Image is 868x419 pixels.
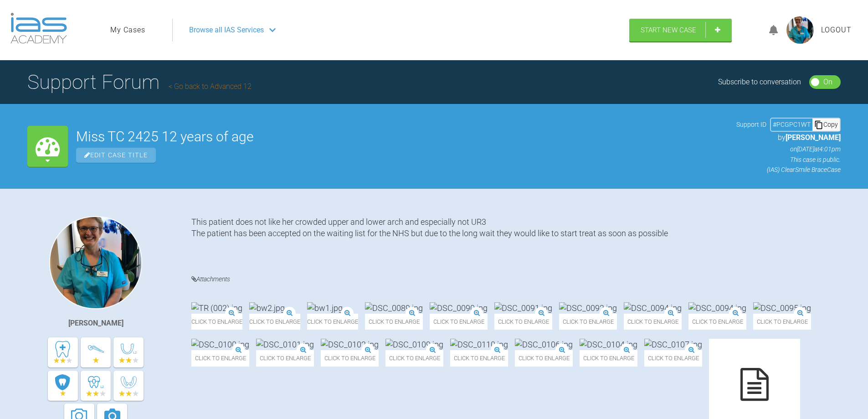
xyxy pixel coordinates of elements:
[771,119,812,129] div: # PCGPC1WT
[256,350,314,366] span: Click to enlarge
[644,339,702,350] img: DSC_0107.jpg
[321,339,379,350] img: DSC_0102.jpg
[450,350,508,366] span: Click to enlarge
[641,26,696,34] span: Start New Case
[515,350,573,366] span: Click to enlarge
[191,350,249,366] span: Click to enlarge
[580,350,637,366] span: Click to enlarge
[189,24,264,36] span: Browse all IAS Services
[76,148,156,163] span: Edit Case Title
[718,76,801,88] div: Subscribe to conversation
[629,19,732,41] a: Start New Case
[786,16,814,44] img: profile.png
[365,302,423,314] img: DSC_0089.jpg
[191,302,242,314] img: TR (002).jpg
[76,130,728,144] h2: Miss TC 2425 12 years of age
[430,302,488,314] img: DSC_0090.jpg
[191,339,249,350] img: DSC_0100.jpg
[430,314,488,330] span: Click to enlarge
[559,302,617,314] img: DSC_0092.jpg
[821,24,852,36] a: Logout
[823,76,832,88] div: On
[644,350,702,366] span: Click to enlarge
[450,339,508,350] img: DSC_0110.jpg
[321,350,379,366] span: Click to enlarge
[27,66,252,98] h1: Support Forum
[249,302,285,314] img: bw2.jpg
[307,314,358,330] span: Click to enlarge
[515,339,573,350] img: DSC_0106.jpg
[10,13,67,44] img: logo-light.3e3ef733.png
[753,302,811,314] img: DSC_0095.jpg
[307,302,343,314] img: bw1.jpg
[365,314,423,330] span: Click to enlarge
[753,314,811,330] span: Click to enlarge
[736,165,841,175] p: (IAS) ClearSmile Brace Case
[624,314,682,330] span: Click to enlarge
[736,119,766,129] span: Support ID
[559,314,617,330] span: Click to enlarge
[688,302,746,314] img: DSC_0094.jpg
[191,274,841,285] h4: Attachments
[736,132,841,144] p: by
[169,82,252,91] a: Go back to Advanced 12
[736,155,841,165] p: This case is public.
[736,144,841,154] p: on [DATE] at 4:01pm
[110,24,145,36] a: My Cases
[494,314,552,330] span: Click to enlarge
[812,119,840,130] div: Copy
[49,216,142,309] img: Åsa Ulrika Linnea Feneley
[256,339,314,350] img: DSC_0101.jpg
[624,302,682,314] img: DSC_0094.jpg
[249,314,300,330] span: Click to enlarge
[191,314,242,330] span: Click to enlarge
[688,314,746,330] span: Click to enlarge
[191,216,841,260] div: This patient does not like her crowded upper and lower arch and especially not UR3 The patient ha...
[494,302,552,314] img: DSC_0091.jpg
[68,317,123,329] div: [PERSON_NAME]
[580,339,637,350] img: DSC_0104.jpg
[385,350,443,366] span: Click to enlarge
[786,133,841,142] span: [PERSON_NAME]
[385,339,443,350] img: DSC_0109.jpg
